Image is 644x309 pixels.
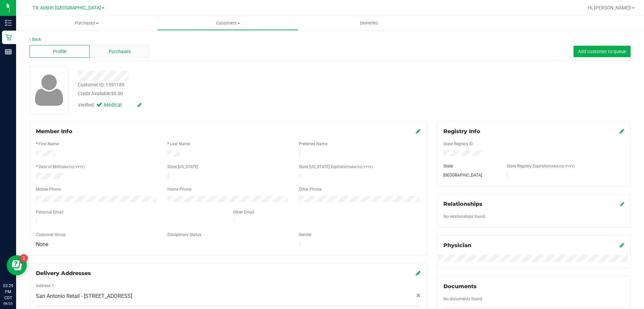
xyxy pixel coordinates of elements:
[3,301,13,306] p: 08/23
[299,141,327,147] label: Preferred Name
[33,5,101,11] span: TX Austin [GEOGRAPHIC_DATA]
[588,5,631,10] span: Hi, [PERSON_NAME]!
[16,16,157,30] a: Purchases
[5,34,12,41] inline-svg: Retail
[443,297,483,301] span: No documents found.
[36,128,72,134] span: Member Info
[7,255,27,275] iframe: Resource center
[5,20,12,26] inline-svg: Inventory
[16,20,157,26] span: Purchases
[299,232,312,238] label: Gender
[299,164,373,170] label: State [US_STATE] Expiration
[36,186,61,192] label: Mobile Phone
[443,214,486,220] label: No relationships found.
[299,16,440,30] a: Deliveries
[5,48,12,55] inline-svg: Reports
[438,163,502,169] div: State
[36,283,55,289] label: Address 1:
[61,165,85,169] span: (MM/DD/YYYY)
[578,49,626,54] span: Add customer to queue
[157,16,299,30] a: Customers
[170,141,190,147] label: Last Name
[3,283,13,301] p: 03:29 PM CDT
[39,164,85,170] label: Date of Birth
[507,163,575,169] label: State Registry Expiration
[78,81,124,88] div: Customer ID: 1591189
[78,90,373,97] div: Credit Available:
[78,102,142,109] div: Verified:
[443,283,477,289] span: Documents
[299,186,321,192] label: Other Phone
[233,209,254,215] label: Other Email
[32,73,67,107] img: user-icon.png
[351,20,387,26] span: Deliveries
[104,102,131,109] span: Medical
[349,165,373,169] span: (MM/DD/YYYY)
[443,128,480,134] span: Registry Info
[36,232,66,238] label: Customer Group
[438,172,502,178] div: [GEOGRAPHIC_DATA]
[443,242,471,248] span: Physician
[109,48,131,55] span: Purchases
[443,141,473,147] label: State Registry ID
[167,186,191,192] label: Home Phone
[111,91,123,96] span: $0.00
[36,270,91,276] span: Delivery Addresses
[53,48,66,55] span: Profile
[30,37,41,42] a: Back
[443,201,482,207] span: Relationships
[36,209,63,215] label: Personal Email
[574,46,631,57] button: Add customer to queue
[39,141,59,147] label: First Name
[167,164,198,170] label: State [US_STATE]
[551,164,575,168] span: (MM/DD/YYYY)
[158,20,298,26] span: Customers
[20,254,28,262] iframe: Resource center unread badge
[36,292,132,300] span: San Antonio Retail - [STREET_ADDRESS]
[36,241,48,247] span: None
[167,232,201,238] label: Disciplinary Status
